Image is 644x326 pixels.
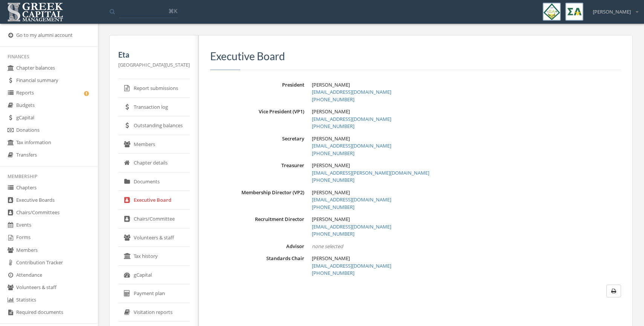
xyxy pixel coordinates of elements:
[118,229,190,247] a: Volunteers & staff
[312,189,350,196] span: [PERSON_NAME]
[312,196,391,203] a: [EMAIL_ADDRESS][DOMAIN_NAME]
[118,50,190,59] h5: Eta
[168,7,177,15] span: ⌘K
[312,108,350,115] span: [PERSON_NAME]
[312,135,350,142] span: [PERSON_NAME]
[312,255,350,262] span: [PERSON_NAME]
[312,223,391,230] a: [EMAIL_ADDRESS][DOMAIN_NAME]
[210,189,304,196] dt: Membership Director (VP2)
[210,108,304,115] dt: Vice President (VP1)
[118,61,190,69] p: [GEOGRAPHIC_DATA][US_STATE]
[210,81,304,88] dt: President
[312,204,354,210] a: [PHONE_NUMBER]
[312,177,354,183] a: [PHONE_NUMBER]
[312,96,354,103] a: [PHONE_NUMBER]
[210,135,304,142] dt: Secretary
[118,191,190,210] a: Executive Board
[312,116,391,122] a: [EMAIL_ADDRESS][DOMAIN_NAME]
[210,243,304,250] dt: Advisor
[118,116,190,135] a: Outstanding balances
[312,230,354,237] a: [PHONE_NUMBER]
[118,172,190,191] a: Documents
[118,210,190,229] a: Chairs/Committee
[210,50,621,62] h3: Executive Board
[118,247,190,266] a: Tax history
[312,81,350,88] span: [PERSON_NAME]
[312,243,343,250] em: none selected
[312,270,354,276] a: [PHONE_NUMBER]
[118,154,190,172] a: Chapter details
[593,8,631,15] span: [PERSON_NAME]
[312,88,391,95] a: [EMAIL_ADDRESS][DOMAIN_NAME]
[210,216,304,223] dt: Recruitment Director
[312,150,354,157] a: [PHONE_NUMBER]
[312,216,350,222] span: [PERSON_NAME]
[312,162,350,169] span: [PERSON_NAME]
[118,266,190,285] a: gCapital
[210,255,304,262] dt: Standards Chair
[312,169,429,176] a: [EMAIL_ADDRESS][PERSON_NAME][DOMAIN_NAME]
[312,142,391,149] a: [EMAIL_ADDRESS][DOMAIN_NAME]
[118,303,190,322] a: Visitation reports
[210,162,304,169] dt: Treasurer
[118,98,190,117] a: Transaction log
[588,3,638,15] div: [PERSON_NAME]
[118,79,190,98] a: Report submissions
[312,262,391,269] a: [EMAIL_ADDRESS][DOMAIN_NAME]
[118,284,190,303] a: Payment plan
[312,123,354,129] a: [PHONE_NUMBER]
[118,135,190,154] a: Members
